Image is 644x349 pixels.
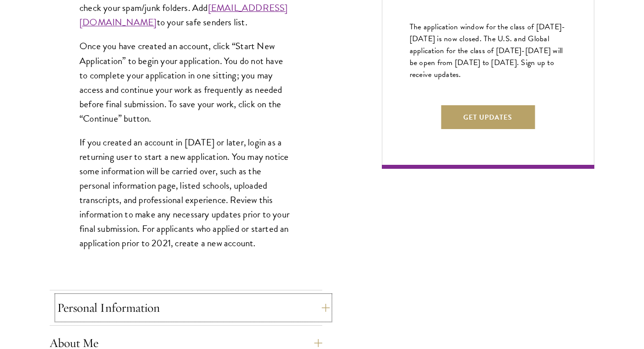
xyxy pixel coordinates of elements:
[410,21,566,80] span: The application window for the class of [DATE]-[DATE] is now closed. The U.S. and Global applicat...
[57,296,330,320] button: Personal Information
[441,105,535,129] button: Get Updates
[79,0,288,29] a: [EMAIL_ADDRESS][DOMAIN_NAME]
[79,135,292,251] p: If you created an account in [DATE] or later, login as a returning user to start a new applicatio...
[79,39,292,125] p: Once you have created an account, click “Start New Application” to begin your application. You do...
